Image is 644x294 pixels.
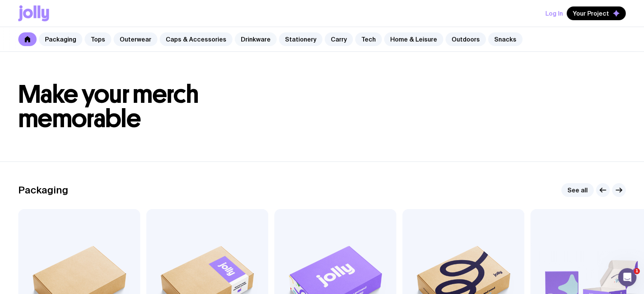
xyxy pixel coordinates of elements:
[545,6,563,20] button: Log In
[573,10,609,17] span: Your Project
[18,184,68,196] h2: Packaging
[634,268,640,274] span: 1
[445,32,486,46] a: Outdoors
[18,79,199,134] span: Make your merch memorable
[279,32,322,46] a: Stationery
[85,32,111,46] a: Tops
[355,32,382,46] a: Tech
[618,268,636,286] iframe: Intercom live chat
[488,32,522,46] a: Snacks
[160,32,232,46] a: Caps & Accessories
[384,32,443,46] a: Home & Leisure
[561,183,594,197] a: See all
[114,32,157,46] a: Outerwear
[567,6,626,20] button: Your Project
[235,32,277,46] a: Drinkware
[325,32,353,46] a: Carry
[39,32,82,46] a: Packaging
